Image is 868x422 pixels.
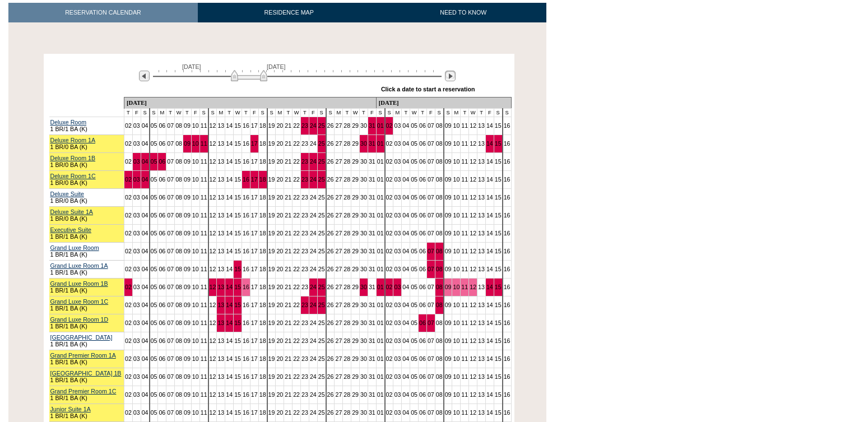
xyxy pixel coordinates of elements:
[142,158,148,165] a: 04
[276,158,283,165] a: 20
[198,3,380,22] a: RESIDENCE MAP
[495,194,502,201] a: 15
[377,176,384,183] a: 01
[335,212,342,219] a: 27
[184,122,191,129] a: 09
[335,158,342,165] a: 27
[445,140,452,147] a: 09
[428,122,434,129] a: 07
[285,140,291,147] a: 21
[495,140,502,147] a: 15
[352,122,359,129] a: 29
[386,212,393,219] a: 02
[251,176,258,183] a: 17
[402,176,409,183] a: 04
[210,212,216,219] a: 12
[226,158,233,165] a: 14
[192,212,199,219] a: 10
[453,140,459,147] a: 10
[50,226,91,233] a: Executive Suite
[243,122,249,129] a: 16
[380,3,546,22] a: NEED TO KNOW
[234,176,241,183] a: 15
[251,194,258,201] a: 17
[369,176,375,183] a: 31
[504,140,510,147] a: 16
[411,140,417,147] a: 05
[210,194,216,201] a: 12
[310,176,317,183] a: 24
[486,140,493,147] a: 14
[504,176,510,183] a: 16
[461,176,468,183] a: 11
[453,194,459,201] a: 10
[201,230,207,236] a: 11
[402,140,409,147] a: 04
[184,194,191,201] a: 09
[142,176,148,183] a: 04
[310,212,317,219] a: 24
[142,194,148,201] a: 04
[259,194,266,201] a: 18
[201,140,207,147] a: 11
[243,194,249,201] a: 16
[352,176,359,183] a: 29
[175,140,182,147] a: 08
[428,140,434,147] a: 07
[217,158,224,165] a: 13
[360,140,367,147] a: 30
[327,122,334,129] a: 26
[301,122,308,129] a: 23
[436,176,443,183] a: 08
[293,140,300,147] a: 22
[428,158,434,165] a: 07
[50,173,96,179] a: Deluxe Room 1C
[360,212,367,219] a: 30
[327,140,334,147] a: 26
[394,194,401,201] a: 03
[184,158,191,165] a: 09
[495,122,502,129] a: 15
[159,194,165,201] a: 06
[217,122,224,129] a: 13
[133,140,140,147] a: 03
[318,122,325,129] a: 25
[318,212,325,219] a: 25
[125,158,132,165] a: 02
[453,158,459,165] a: 10
[251,122,258,129] a: 17
[445,122,452,129] a: 09
[159,212,165,219] a: 06
[226,212,233,219] a: 14
[369,122,375,129] a: 31
[201,194,207,201] a: 11
[276,140,283,147] a: 20
[285,176,291,183] a: 21
[419,212,426,219] a: 06
[478,140,485,147] a: 13
[327,212,334,219] a: 26
[50,208,93,215] a: Deluxe Suite 1A
[310,194,317,201] a: 24
[234,194,241,201] a: 15
[201,122,207,129] a: 11
[344,140,350,147] a: 28
[192,158,199,165] a: 10
[210,176,216,183] a: 12
[210,230,216,236] a: 12
[445,212,452,219] a: 09
[125,140,132,147] a: 02
[268,122,275,129] a: 19
[276,176,283,183] a: 20
[268,158,275,165] a: 19
[226,140,233,147] a: 14
[470,140,476,147] a: 12
[301,158,308,165] a: 23
[201,212,207,219] a: 11
[192,230,199,236] a: 10
[210,140,216,147] a: 12
[133,158,140,165] a: 03
[276,122,283,129] a: 20
[167,194,174,201] a: 07
[411,176,417,183] a: 05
